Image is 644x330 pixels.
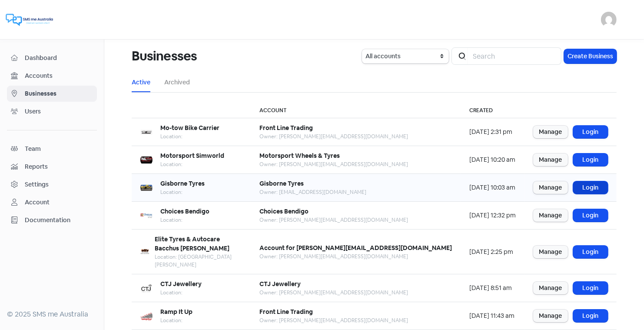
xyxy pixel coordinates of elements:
div: Owner: [PERSON_NAME][EMAIL_ADDRESS][DOMAIN_NAME] [259,289,408,297]
th: Created [461,103,524,118]
input: Search [468,47,561,65]
b: Ramp It Up [160,308,193,316]
span: Team [25,144,93,153]
a: Manage [533,246,568,258]
a: Archived [164,78,190,87]
div: Settings [25,180,49,189]
a: Businesses [7,86,97,102]
div: Location: [160,133,219,140]
a: Login [573,282,608,294]
div: Location: [160,188,205,196]
span: Documentation [25,216,93,225]
a: Manage [533,126,568,138]
div: Owner: [PERSON_NAME][EMAIL_ADDRESS][DOMAIN_NAME] [259,216,408,224]
div: [DATE] 8:51 am [469,283,516,293]
b: Motorsport Wheels & Tyres [259,152,340,160]
a: Manage [533,153,568,166]
div: Account [25,198,50,207]
div: [DATE] 10:20 am [469,155,516,164]
th: Account [251,103,461,118]
a: Documentation [7,212,97,228]
img: 7be11b49-75b7-437a-b653-4ef32f684f53-250x250.png [140,282,153,294]
a: Settings [7,177,97,193]
a: Login [573,126,608,138]
span: Users [25,107,93,116]
div: Owner: [PERSON_NAME][EMAIL_ADDRESS][DOMAIN_NAME] [259,160,408,168]
b: Front Line Trading [259,308,313,316]
img: 63d568eb-2aa7-4a3e-ac80-3fa331f9deb7-250x250.png [140,182,153,194]
b: Elite Tyres & Autocare Bacchus [PERSON_NAME] [155,235,229,252]
div: [DATE] 12:32 pm [469,211,516,220]
div: Owner: [PERSON_NAME][EMAIL_ADDRESS][DOMAIN_NAME] [259,253,452,260]
button: Create Business [564,49,617,63]
div: Location: [160,160,224,168]
h1: Businesses [132,42,197,70]
a: Account [7,194,97,210]
b: Account for [PERSON_NAME][EMAIL_ADDRESS][DOMAIN_NAME] [259,244,452,252]
div: Owner: [PERSON_NAME][EMAIL_ADDRESS][DOMAIN_NAME] [259,317,408,324]
a: Login [573,246,608,258]
a: Login [573,181,608,194]
a: Active [132,78,150,87]
span: Businesses [25,89,93,98]
a: Accounts [7,68,97,84]
img: 35f4c1ad-4f2e-48ad-ab30-5155fdf70f3d-250x250.png [140,310,153,322]
div: [DATE] 10:03 am [469,183,516,192]
a: Manage [533,181,568,194]
div: Owner: [PERSON_NAME][EMAIL_ADDRESS][DOMAIN_NAME] [259,133,408,140]
div: © 2025 SMS me Australia [7,309,97,320]
b: CTJ Jewellery [160,280,202,288]
span: Accounts [25,71,93,80]
a: Users [7,103,97,120]
div: [DATE] 2:31 pm [469,127,516,137]
span: Dashboard [25,53,93,63]
div: [DATE] 2:25 pm [469,247,516,257]
div: Location: [160,317,193,324]
a: Manage [533,310,568,322]
img: f04f9500-df2d-4bc6-9216-70fe99c8ada6-250x250.png [140,154,153,166]
div: Owner: [EMAIL_ADDRESS][DOMAIN_NAME] [259,188,366,196]
div: Location: [160,289,202,297]
img: 0e827074-2277-4e51-9f29-4863781f49ff-250x250.png [140,210,153,222]
div: [DATE] 11:43 am [469,311,516,320]
a: Login [573,209,608,222]
b: Mo-tow Bike Carrier [160,124,219,132]
img: User [601,12,617,27]
b: Gisborne Tyres [160,180,205,187]
div: Location: [GEOGRAPHIC_DATA][PERSON_NAME] [155,253,242,269]
a: Manage [533,282,568,294]
a: Login [573,310,608,322]
a: Manage [533,209,568,222]
b: Choices Bendigo [259,207,309,215]
b: Choices Bendigo [160,207,209,215]
a: Team [7,141,97,157]
span: Reports [25,162,93,171]
img: fe3a614c-30e4-438f-9f59-e4c543db84eb-250x250.png [140,126,153,138]
a: Reports [7,159,97,175]
b: Gisborne Tyres [259,180,304,187]
b: Motorsport Simworld [160,152,224,160]
img: 66d538de-5a83-4c3b-bc95-2d621ac501ae-250x250.png [140,246,149,258]
div: Location: [160,216,209,224]
a: Login [573,153,608,166]
a: Dashboard [7,50,97,66]
b: Front Line Trading [259,124,313,132]
b: CTJ Jewellery [259,280,301,288]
